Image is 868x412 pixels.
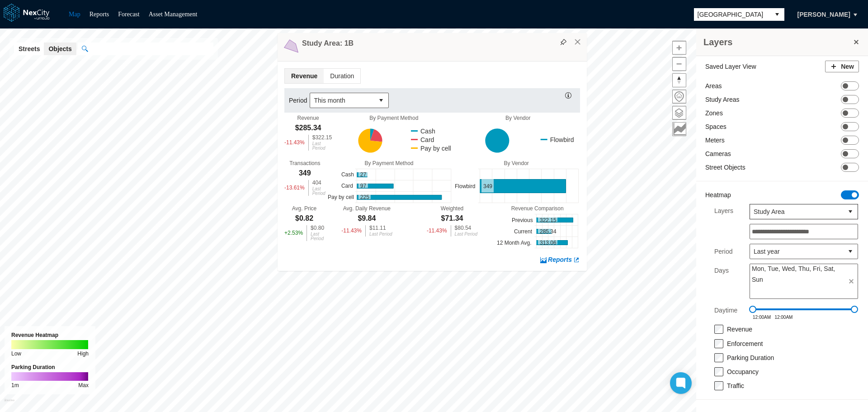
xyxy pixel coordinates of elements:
span: Drag [851,306,858,313]
label: Heatmap [705,190,731,199]
div: By Payment Method [332,115,456,121]
div: 0 - 1440 [753,308,854,310]
button: Reset bearing to north [672,73,686,87]
div: -11.43 % [284,135,305,151]
div: $0.82 [295,213,313,223]
text: 349 [483,183,492,189]
div: + 2.53 % [284,225,303,241]
div: $285.34 [295,123,321,133]
button: New [825,61,859,72]
h4: Study Area: 1B [302,38,354,48]
text: 285.34 [540,228,557,235]
div: $9.84 [358,213,376,223]
span: New [841,62,854,71]
span: Study Area [754,207,840,216]
span: Mon, [752,264,766,273]
span: [PERSON_NAME] [797,10,850,19]
label: Study Areas [705,95,740,104]
label: Occupancy [727,368,759,375]
text: 27 [360,172,367,178]
label: Period [714,247,732,256]
div: $11.11 [369,225,392,231]
text: Card [341,183,353,189]
a: Reports [540,255,580,264]
text: Pay by cell [328,194,354,201]
div: Last Period [311,232,324,241]
span: Drag [749,306,756,313]
div: $322.15 [312,135,332,140]
button: Layers management [672,106,686,120]
label: Meters [705,136,725,145]
a: Mapbox homepage [4,399,14,409]
div: Revenue [297,115,319,121]
div: Last Period [312,142,332,151]
label: Parking Duration [727,354,774,361]
span: Objects [48,44,71,53]
div: -11.43 % [341,225,362,237]
div: Max [78,381,89,390]
span: Fri, [813,264,822,273]
button: Home [672,90,686,104]
div: By Vendor [453,160,580,166]
img: revenue [11,340,88,349]
span: Last year [754,247,840,256]
button: Zoom out [672,57,686,71]
span: Revenue [285,69,324,83]
a: Map [69,11,80,18]
label: Cameras [705,149,731,158]
text: Flowbird [455,183,475,189]
span: Tue, [768,264,780,273]
div: Revenue Heatmap [11,331,89,340]
span: [GEOGRAPHIC_DATA] [698,10,766,19]
button: [PERSON_NAME] [788,7,860,22]
label: Period [289,96,310,105]
text: Cash [341,172,354,178]
label: Daytime [714,303,737,320]
a: Reports [90,11,109,18]
label: Revenue [727,326,752,333]
label: Areas [705,81,722,90]
span: Thu, [798,264,811,273]
span: 12:00AM [753,315,771,320]
span: Sat, [824,264,835,273]
text: 322.15 [540,217,557,223]
span: Zoom in [673,41,686,54]
button: Streets [14,43,44,55]
div: By Payment Method [325,160,453,166]
label: Days [714,264,729,299]
button: select [843,244,858,259]
button: Close popup [574,38,582,46]
div: $0.80 [311,225,324,231]
div: Weighted [441,205,463,212]
button: select [770,8,784,21]
div: $80.54 [455,225,478,231]
div: Last Period [455,232,478,237]
span: Streets [19,44,40,53]
div: Low [11,349,21,358]
div: High [77,349,89,358]
label: Street Objects [705,163,745,172]
div: Avg. Price [292,205,316,212]
a: Asset Management [149,11,198,18]
label: Spaces [705,122,726,131]
label: Saved Layer View [705,62,756,71]
div: 349 [299,168,311,178]
span: Reports [548,255,572,264]
button: select [843,204,858,219]
div: Transactions [289,160,320,166]
text: Current [514,228,533,235]
div: 404 [312,180,325,185]
span: Sun [752,275,763,284]
text: Previous [512,217,533,223]
label: Zones [705,109,723,118]
img: duration [11,372,88,381]
div: Last Period [369,232,392,237]
span: Wed, [782,264,797,273]
button: Objects [44,43,76,55]
button: Key metrics [672,122,686,136]
span: Reset bearing to north [673,74,686,87]
div: -13.61 % [284,180,305,196]
div: Revenue Comparison [495,205,580,212]
text: 97 [360,183,367,189]
img: svg%3e [560,39,566,45]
